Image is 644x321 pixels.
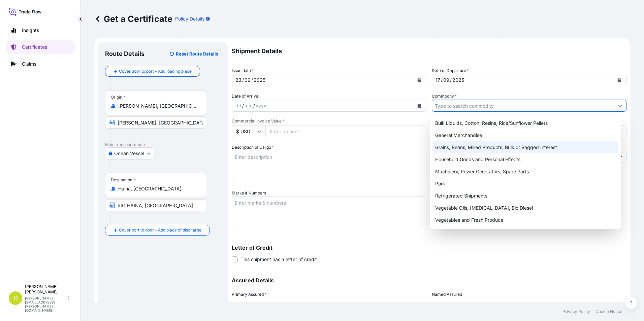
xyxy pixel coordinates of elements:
[452,76,465,84] div: year,
[22,27,39,34] p: Insights
[111,177,136,183] div: Destination
[432,214,619,226] div: Vegetables and Fresh Produce
[235,300,290,307] span: Select a primary assured
[432,67,469,74] span: Date of Departure
[22,44,47,50] p: Certificates
[22,61,36,67] p: Claims
[242,76,244,84] div: /
[251,76,253,84] div: /
[232,93,259,100] span: Date of Arrival
[432,141,619,153] div: Grains, Beans, Milled Products, Bulk or Bagged Interest
[235,76,242,84] div: day,
[119,68,192,75] span: Cover door to port - Add loading place
[435,76,441,84] div: day,
[441,76,443,84] div: /
[105,199,206,211] input: Text to appear on certificate
[105,116,206,129] input: Text to appear on certificate
[255,102,267,110] div: year,
[232,190,266,197] label: Marks & Numbers
[235,102,242,110] div: day,
[432,153,619,166] div: Household Goods and Personal Effects
[114,150,144,157] span: Ocean Vessel
[562,309,590,314] p: Privacy Policy
[432,190,619,202] div: Refrigerated Shipments
[244,76,251,84] div: month,
[105,50,144,58] p: Route Details
[414,100,425,111] button: Calendar
[244,102,253,110] div: month,
[432,178,619,190] div: Pork
[232,245,626,250] p: Letter of Credit
[253,76,266,84] div: year,
[232,42,626,61] p: Shipment Details
[432,117,619,129] div: Bulk Liquids, Cotton, Resins, Rice/Sunflower Pellets
[432,100,614,112] input: Type to search commodity
[432,117,619,226] div: Suggestions
[118,185,198,192] input: Destination
[105,147,154,159] button: Select transport
[119,227,201,234] span: Cover port to door - Add place of discharge
[595,309,622,314] p: Cookie Notice
[414,75,425,85] button: Calendar
[13,295,18,301] span: D
[432,129,619,141] div: General Merchandise
[94,13,172,24] p: Get a Certificate
[443,76,450,84] div: month,
[432,202,619,214] div: Vegetable Oils, [MEDICAL_DATA], Bio Diesel
[232,291,266,298] span: Primary Assured
[432,291,462,298] label: Named Assured
[111,95,126,100] div: Origin
[242,102,244,110] div: /
[25,284,67,295] p: [PERSON_NAME] [PERSON_NAME]
[450,76,452,84] div: /
[25,296,67,312] p: [PERSON_NAME][EMAIL_ADDRESS][PERSON_NAME][DOMAIN_NAME]
[175,15,204,22] p: Policy Details
[240,256,317,263] span: This shipment has a letter of credit
[232,144,274,151] label: Description of Cargo
[232,67,254,74] span: Issue date
[265,125,426,137] input: Enter amount
[432,166,619,178] div: Machinery, Power Generators, Spare Parts
[253,102,255,110] div: /
[432,93,457,100] label: Commodity
[232,118,426,124] span: Commercial Invoice Value
[105,142,221,147] p: Main transport mode
[118,103,198,109] input: Origin
[614,100,626,112] button: Show suggestions
[614,75,625,85] button: Calendar
[176,50,218,57] p: Reset Route Details
[232,278,626,283] p: Assured Details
